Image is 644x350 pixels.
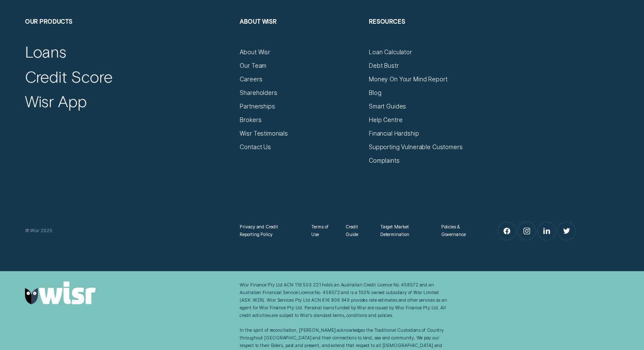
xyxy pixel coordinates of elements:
[25,18,232,48] h2: Our Products
[240,75,262,83] a: Careers
[25,92,87,111] a: Wisr App
[441,223,477,239] a: Policies & Governance
[240,89,277,97] a: Shareholders
[369,89,381,97] a: Blog
[558,222,576,240] a: Twitter
[369,18,490,48] h2: Resources
[25,67,113,86] a: Credit Score
[369,143,463,151] a: Supporting Vulnerable Customers
[345,223,367,239] a: Credit Guide
[240,143,271,151] a: Contact Us
[240,116,261,124] a: Brokers
[369,48,412,56] a: Loan Calculator
[240,130,288,137] a: Wisr Testimonials
[369,130,419,137] a: Financial Hardship
[369,116,402,124] a: Help Centre
[240,62,266,69] a: Our Team
[369,75,447,83] a: Money On Your Mind Report
[369,103,406,110] a: Smart Guides
[240,48,270,56] a: About Wisr
[369,62,399,69] a: Debt Bustr
[25,281,96,304] img: Wisr
[518,222,536,240] a: Instagram
[240,18,361,48] h2: About Wisr
[25,42,67,61] a: Loans
[240,103,275,110] a: Partnerships
[21,227,236,235] div: © Wisr 2025
[380,223,428,239] a: Target Market Determination
[538,222,556,240] a: LinkedIn
[311,223,332,239] a: Terms of Use
[369,157,400,164] a: Complaints
[498,222,516,240] a: Facebook
[240,223,298,239] a: Privacy and Credit Reporting Policy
